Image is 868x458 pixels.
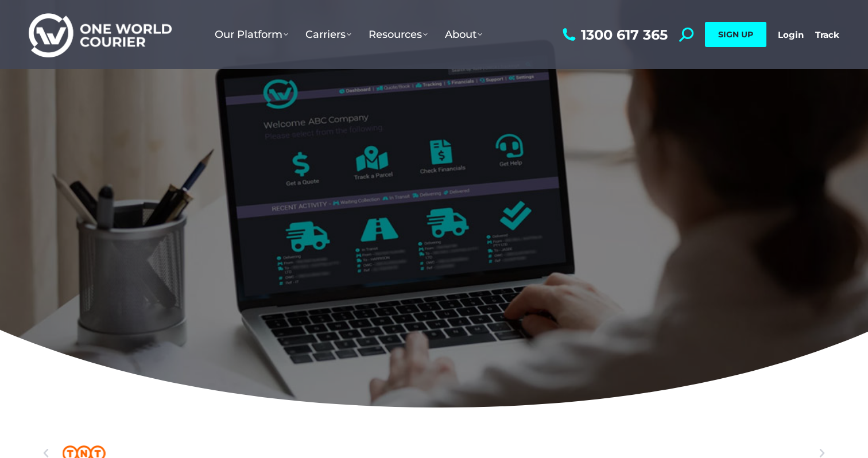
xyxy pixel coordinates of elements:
[297,17,360,52] a: Carriers
[305,28,351,41] span: Carriers
[29,11,172,58] img: One World Courier
[436,17,491,52] a: About
[206,17,297,52] a: Our Platform
[560,28,668,42] a: 1300 617 365
[815,29,839,40] a: Track
[718,29,753,40] span: SIGN UP
[778,29,804,40] a: Login
[445,28,482,41] span: About
[215,28,288,41] span: Our Platform
[369,28,428,41] span: Resources
[360,17,436,52] a: Resources
[705,22,766,47] a: SIGN UP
